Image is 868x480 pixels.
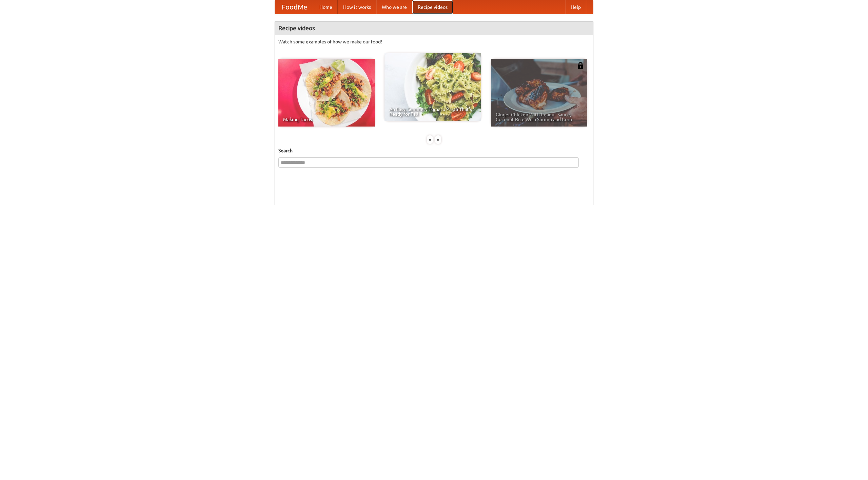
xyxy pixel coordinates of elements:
a: How it works [338,0,376,14]
h4: Recipe videos [275,21,593,35]
p: Watch some examples of how we make our food! [278,38,590,45]
span: An Easy, Summery Tomato Pasta That's Ready for Fall [389,107,476,116]
img: 483408.png [577,62,584,69]
a: Making Tacos [278,59,375,127]
a: An Easy, Summery Tomato Pasta That's Ready for Fall [384,53,481,121]
span: Making Tacos [283,117,370,122]
a: Who we are [376,0,412,14]
a: Help [565,0,586,14]
a: Recipe videos [412,0,453,14]
a: FoodMe [275,0,314,14]
div: « [427,135,433,144]
a: Home [314,0,338,14]
h5: Search [278,147,590,154]
div: » [435,135,441,144]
